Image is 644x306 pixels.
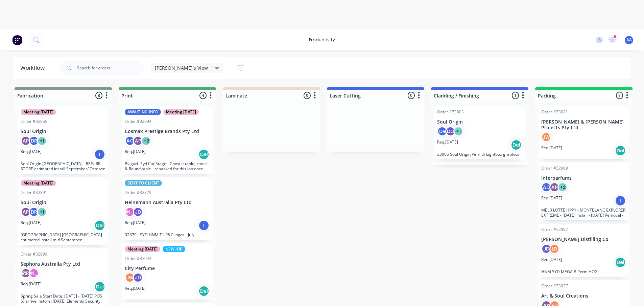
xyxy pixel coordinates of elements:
div: AP [133,136,143,146]
img: Factory [12,35,22,45]
div: [PERSON_NAME] [125,207,135,217]
div: I [198,220,209,231]
div: Order #33021[PERSON_NAME] & [PERSON_NAME] Projects Pty LtdJWReq.[DATE]Del [539,106,629,159]
p: MELB LOTTE HPP1 - MONTBLANC EXPLORER EXTREME - [DATE] Install - [DATE] Removal - [DATE] [541,207,626,218]
div: SENT TO CLIENT [125,180,162,186]
p: Soul Origin [GEOGRAPHIC_DATA] - REFURB STORE estimated install September/ October [21,161,106,171]
div: Meeting [DATE]NEW JOBOrder #33044City PerfumeJWJDReq.[DATE]Del [122,243,213,300]
div: Del [615,145,626,156]
div: DR [29,207,39,217]
div: Meeting [DATE]Order #32891Soul OriginAPDR+1Req.[DATE]Del[GEOGRAPHIC_DATA] [GEOGRAPHIC_DATA] - est... [18,177,109,245]
p: Interparfums [541,175,626,181]
p: Heinemann Australia Pty Ltd [125,200,210,205]
div: JD [541,244,551,254]
p: Art & Soul Creations [541,293,626,299]
div: Meeting [DATE] [163,109,199,115]
div: Del [94,220,105,231]
p: Soul Origin [437,119,522,125]
p: Req. [DATE] [125,220,146,226]
p: Req. [DATE] [21,149,42,155]
div: + 2 [141,136,151,146]
span: [PERSON_NAME]'s View [155,64,208,71]
div: Del [511,139,522,150]
p: Req. [DATE] [125,285,146,291]
p: [PERSON_NAME] Distilling Co [541,237,626,242]
div: Order #32879 [125,190,151,196]
div: DO [445,126,455,136]
div: Del [198,286,209,297]
div: Order #33037 [541,283,568,289]
div: Order #32969 [541,165,568,171]
div: Del [615,257,626,268]
div: Workflow [20,64,48,72]
div: Order #32891 [21,190,47,196]
div: AP [21,136,31,146]
div: Meeting [DATE] [125,246,160,252]
p: Soul Origin [21,129,106,134]
p: Req. [DATE] [125,149,146,155]
div: AP [549,182,559,192]
div: + 1 [37,136,47,146]
div: Order #32987[PERSON_NAME] Distilling CoJDLDReq.[DATE]DelHNM SYD MEGA B Perm HOG [539,224,629,277]
div: [PERSON_NAME] [29,268,39,278]
div: AP [21,207,31,217]
div: NEW JOB [163,246,185,252]
p: Cosmax Prestige Brands Pty Ltd [125,129,210,134]
div: Order #32999 [21,251,47,257]
div: Meeting [DATE] [21,109,56,115]
p: City Perfume [125,266,210,271]
div: AP [21,268,31,278]
div: Meeting [DATE]Order #32865Soul OriginAPDR+1Req.[DATE]ISoul Origin [GEOGRAPHIC_DATA] - REFURB STOR... [18,106,109,174]
p: Req. [DATE] [541,195,562,201]
p: Bvlgari -Syd Cat Stage - Consult table, stools & Round table - repacked for this job once removed... [125,161,210,171]
div: AO [125,136,135,146]
p: 32879 - SYD HNM T1 P&C logos - July [125,232,210,237]
div: JD [133,207,143,217]
div: Order #33005Soul OriginDRDO+1Req.[DATE]Del33005 Soul Origin Penrith Lightbox graphics [434,106,525,159]
div: Meeting [DATE] [21,180,56,186]
div: productivity [306,35,338,45]
div: Order #32994 [125,118,151,125]
div: I [615,195,626,206]
div: DR [437,126,447,136]
div: Order #33005 [437,109,464,115]
div: SENT TO CLIENTOrder #32879Heinemann Australia Pty Ltd[PERSON_NAME]JDReq.[DATE]I32879 - SYD HNM T1... [122,177,213,240]
div: JW [541,132,551,142]
div: I [94,149,105,160]
div: Order #33021 [541,109,568,115]
div: + 2 [557,182,568,192]
p: Req. [DATE] [21,281,42,287]
div: DR [29,136,39,146]
p: Req. [DATE] [437,139,458,145]
p: Req. [DATE] [21,220,42,226]
div: Order #32987 [541,226,568,233]
p: Sephora Australia Pty Ltd [21,261,106,267]
div: Order #32865 [21,118,47,125]
p: Req. [DATE] [541,145,562,151]
div: + 1 [37,207,47,217]
div: LD [549,244,559,254]
div: AO [541,182,551,192]
p: Spring Sale Start Date: [DATE] - [DATE] POS to arrive instore: [DATE] Elements Security Gate Cove... [21,293,106,304]
p: Soul Origin [21,200,106,205]
p: Req. [DATE] [541,257,562,263]
p: [PERSON_NAME] & [PERSON_NAME] Projects Pty Ltd [541,119,626,131]
div: JW [125,272,135,283]
div: Order #32969InterparfumsAOAP+2Req.[DATE]IMELB LOTTE HPP1 - MONTBLANC EXPLORER EXTREME - [DATE] In... [539,162,629,221]
div: Del [198,149,209,160]
iframe: Intercom live chat [621,283,637,299]
div: JD [133,272,143,283]
p: 33005 Soul Origin Penrith Lightbox graphics [437,152,522,157]
div: AWAITING INFOMeeting [DATE]Order #32994Cosmax Prestige Brands Pty LtdAOAP+2Req.[DATE]DelBvlgari -... [122,106,213,174]
span: AA [626,37,632,43]
p: HNM SYD MEGA B Perm HOG [541,269,626,274]
div: Del [94,281,105,292]
div: AWAITING INFO [125,109,161,115]
input: Search for orders... [77,61,144,75]
div: + 1 [453,126,463,136]
p: [GEOGRAPHIC_DATA] [GEOGRAPHIC_DATA] - estimated install mid September [21,232,106,242]
div: Order #33044 [125,256,151,262]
